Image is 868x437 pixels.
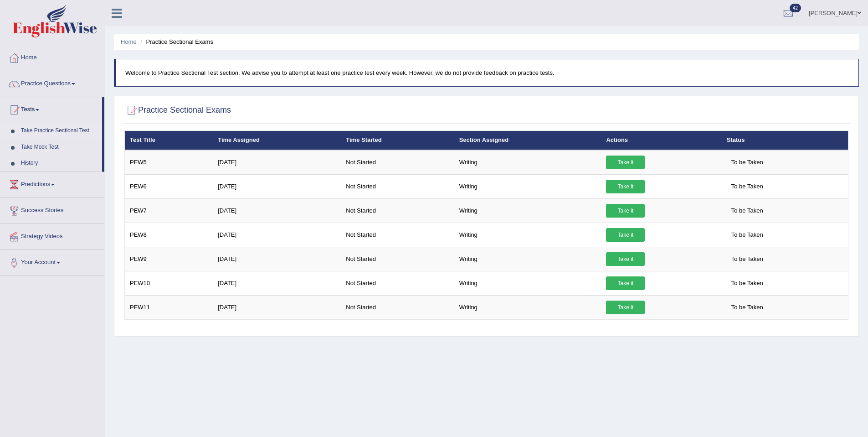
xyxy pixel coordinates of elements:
td: Not Started [341,247,454,271]
td: [DATE] [213,247,341,271]
td: [DATE] [213,174,341,198]
td: [DATE] [213,271,341,295]
td: Writing [454,174,601,198]
td: PEW6 [125,174,213,198]
td: Not Started [341,271,454,295]
a: Your Account [0,250,104,273]
td: PEW9 [125,247,213,271]
td: Writing [454,223,601,247]
li: Practice Sectional Exams [138,37,213,46]
a: Take it [606,180,645,193]
a: Predictions [0,172,104,195]
th: Time Assigned [213,131,341,150]
th: Actions [601,131,721,150]
span: To be Taken [727,156,768,169]
td: Writing [454,150,601,175]
a: Success Stories [0,198,104,221]
a: Tests [0,97,102,120]
span: To be Taken [727,301,768,314]
td: Writing [454,247,601,271]
span: To be Taken [727,180,768,193]
a: Take it [606,276,645,290]
td: [DATE] [213,150,341,175]
td: PEW11 [125,295,213,319]
span: To be Taken [727,204,768,218]
th: Test Title [125,131,213,150]
td: PEW8 [125,223,213,247]
a: Take it [606,228,645,242]
span: To be Taken [727,276,768,290]
span: To be Taken [727,228,768,242]
h2: Practice Sectional Exams [124,104,231,117]
a: Home [0,45,104,68]
td: PEW7 [125,198,213,223]
td: Not Started [341,174,454,198]
td: [DATE] [213,223,341,247]
td: Not Started [341,150,454,175]
a: History [17,155,102,172]
a: Home [121,38,137,45]
td: Writing [454,295,601,319]
a: Take Practice Sectional Test [17,123,102,139]
a: Strategy Videos [0,224,104,247]
a: Take Mock Test [17,139,102,156]
td: [DATE] [213,198,341,223]
th: Time Started [341,131,454,150]
span: To be Taken [727,252,768,266]
span: 42 [790,4,801,12]
a: Take it [606,252,645,266]
td: [DATE] [213,295,341,319]
td: Not Started [341,223,454,247]
td: PEW10 [125,271,213,295]
th: Status [722,131,848,150]
td: Not Started [341,198,454,223]
p: Welcome to Practice Sectional Test section. We advise you to attempt at least one practice test e... [125,68,849,77]
th: Section Assigned [454,131,601,150]
td: Writing [454,271,601,295]
a: Take it [606,156,645,169]
td: Writing [454,198,601,223]
a: Take it [606,204,645,218]
td: Not Started [341,295,454,319]
a: Take it [606,301,645,314]
td: PEW5 [125,150,213,175]
a: Practice Questions [0,71,104,94]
